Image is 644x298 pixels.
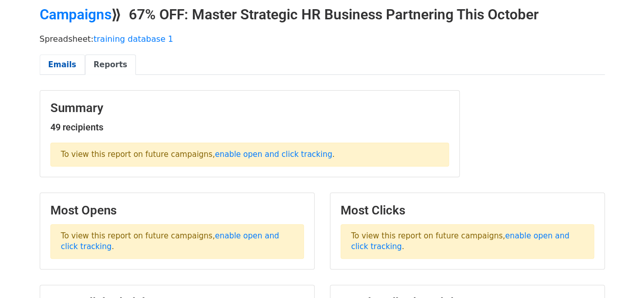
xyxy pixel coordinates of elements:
iframe: Chat Widget [593,249,644,298]
h3: Summary [50,101,449,116]
p: To view this report on future campaigns, . [341,224,594,259]
h2: ⟫ 67% OFF: Master Strategic HR Business Partnering This October [40,6,605,23]
a: Reports [85,55,136,75]
a: training database 1 [94,34,174,44]
p: Spreadsheet: [40,34,605,44]
h3: Most Clicks [341,203,594,218]
a: enable open and click tracking [215,150,332,159]
h3: Most Opens [50,203,304,218]
p: To view this report on future campaigns, . [50,224,304,259]
a: Emails [40,55,85,75]
p: To view this report on future campaigns, . [50,143,449,167]
h5: 49 recipients [50,122,449,133]
a: Campaigns [40,6,111,23]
